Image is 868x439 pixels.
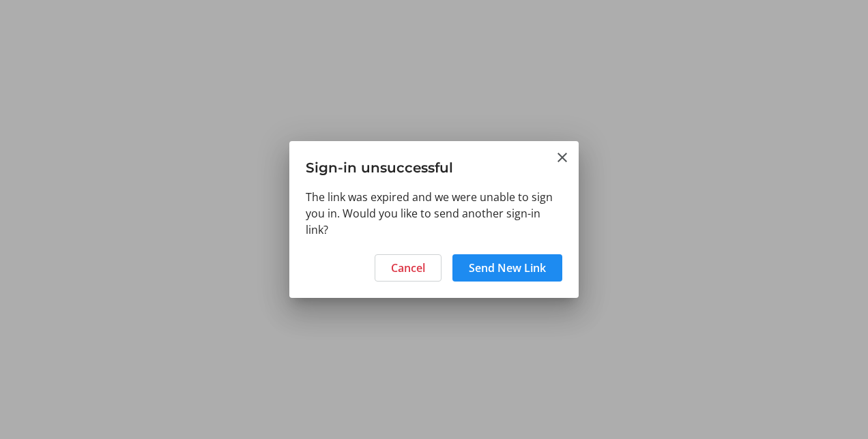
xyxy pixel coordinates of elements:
span: Cancel [391,260,425,276]
button: Close [554,149,570,166]
span: Send New Link [469,260,546,276]
h3: Sign-in unsuccessful [289,141,579,188]
button: Send New Link [452,254,562,282]
div: The link was expired and we were unable to sign you in. Would you like to send another sign-in link? [289,189,579,246]
button: Cancel [375,254,442,282]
